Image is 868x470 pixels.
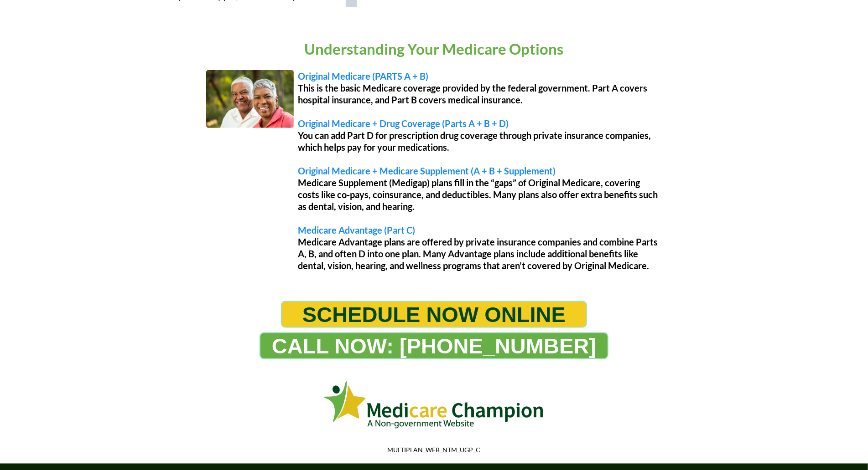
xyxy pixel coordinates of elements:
[298,82,662,106] p: This is the basic Medicare coverage provided by the federal government. Part A covers hospital in...
[298,71,429,82] span: Original Medicare (PARTS A + B)
[298,129,662,153] p: You can add Part D for prescription drug coverage through private insurance companies, which help...
[305,40,564,58] span: Understanding Your Medicare Options
[298,165,556,176] span: Original Medicare + Medicare Supplement (A + B + Supplement)
[260,332,608,359] a: CALL NOW: 1-888-344-8881
[281,301,587,328] a: SCHEDULE NOW ONLINE
[298,177,662,212] p: Medicare Supplement (Medigap) plans fill in the “gaps” of Original Medicare, covering costs like ...
[172,446,696,454] p: MULTIPLAN_WEB_NTM_UGP_C
[206,70,294,128] img: Image
[302,302,566,327] span: SCHEDULE NOW ONLINE
[298,225,416,235] span: Medicare Advantage (Part C)
[272,333,596,358] span: CALL NOW: [PHONE_NUMBER]
[298,236,662,271] p: Medicare Advantage plans are offered by private insurance companies and combine Parts A, B, and o...
[298,118,509,129] span: Original Medicare + Drug Coverage (Parts A + B + D)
